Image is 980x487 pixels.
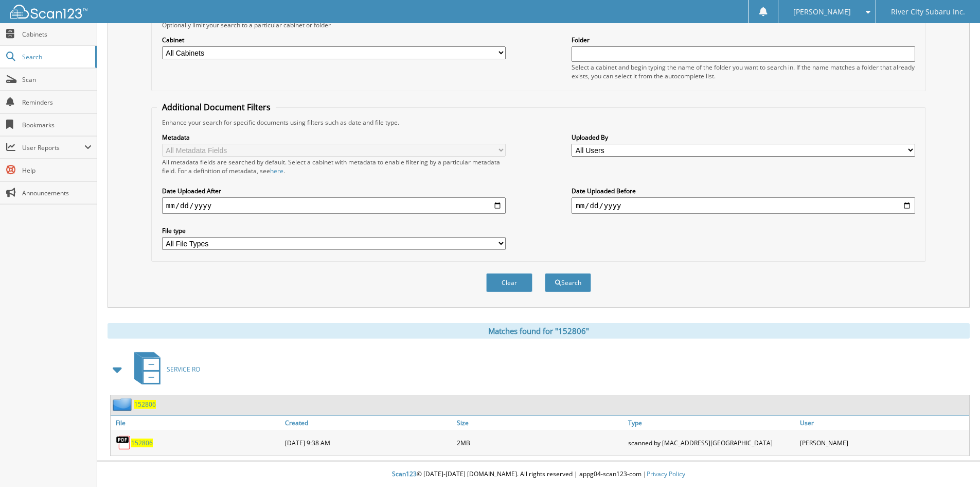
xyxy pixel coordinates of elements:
a: Size [454,416,626,430]
span: Scan123 [392,469,417,478]
span: User Reports [22,143,84,152]
a: here [270,166,283,175]
input: start [162,197,506,214]
span: Cabinets [22,30,92,39]
input: end [572,197,915,214]
a: 152806 [131,439,153,447]
a: Created [282,416,454,430]
div: Select a cabinet and begin typing the name of the folder you want to search in. If the name match... [572,63,915,80]
div: Enhance your search for specific documents using filters such as date and file type. [157,118,920,127]
span: [PERSON_NAME] [793,9,851,15]
div: 2MB [454,432,626,453]
span: Bookmarks [22,121,92,129]
span: River City Subaru Inc. [891,9,965,15]
button: Clear [486,273,532,292]
div: All metadata fields are searched by default. Select a cabinet with metadata to enable filtering b... [162,158,506,175]
button: Search [545,273,591,292]
a: Type [626,416,797,430]
div: scanned by [MAC_ADDRESS][GEOGRAPHIC_DATA] [626,432,797,453]
iframe: Chat Widget [929,438,980,487]
a: 152806 [134,400,156,409]
div: Optionally limit your search to a particular cabinet or folder [157,21,920,29]
a: SERVICE RO [128,349,200,390]
span: Scan [22,75,92,84]
div: Matches found for "152806" [108,323,970,339]
span: SERVICE RO [167,365,200,374]
label: Folder [572,36,915,44]
a: User [797,416,969,430]
label: Date Uploaded After [162,187,506,195]
a: File [111,416,282,430]
img: scan123-logo-white.svg [10,5,87,19]
label: Uploaded By [572,133,915,142]
span: Help [22,166,92,175]
div: [DATE] 9:38 AM [282,432,454,453]
img: folder2.png [113,398,134,411]
label: File type [162,226,506,235]
label: Date Uploaded Before [572,187,915,195]
a: Privacy Policy [647,469,685,478]
div: [PERSON_NAME] [797,432,969,453]
span: Reminders [22,98,92,107]
img: PDF.png [116,435,131,450]
span: Announcements [22,189,92,197]
label: Metadata [162,133,506,142]
legend: Additional Document Filters [157,102,276,113]
span: Search [22,53,90,61]
label: Cabinet [162,36,506,44]
div: © [DATE]-[DATE] [DOMAIN_NAME]. All rights reserved | appg04-scan123-com | [97,462,980,487]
